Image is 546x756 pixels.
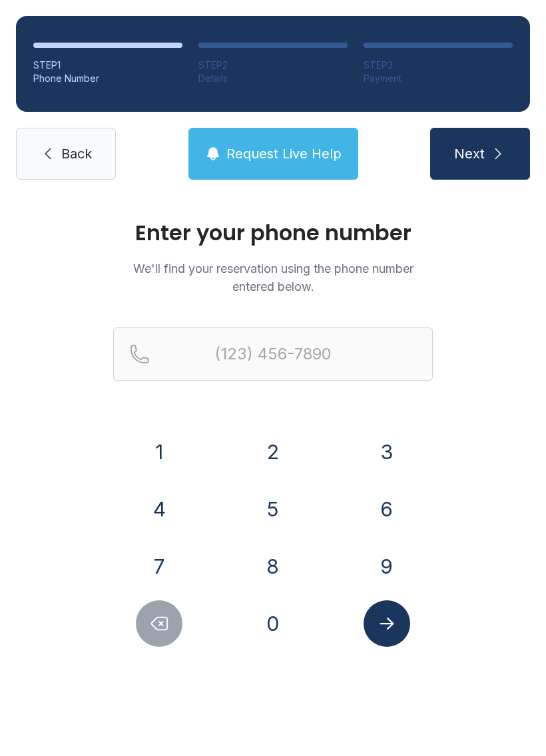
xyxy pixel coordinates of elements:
[364,600,410,647] button: Submit lookup form
[136,486,182,532] button: 4
[250,486,296,532] button: 5
[113,260,433,295] p: We'll find your reservation using the phone number entered below.
[364,72,513,85] div: Payment
[113,327,433,381] input: Reservation phone number
[33,72,182,85] div: Phone Number
[364,429,410,475] button: 3
[198,59,348,72] div: STEP 2
[136,429,182,475] button: 1
[250,429,296,475] button: 2
[136,600,182,647] button: Delete number
[364,486,410,532] button: 6
[250,543,296,590] button: 8
[454,144,485,163] span: Next
[364,543,410,590] button: 9
[226,144,342,163] span: Request Live Help
[364,59,513,72] div: STEP 3
[113,222,433,244] h1: Enter your phone number
[136,543,182,590] button: 7
[33,59,182,72] div: STEP 1
[250,600,296,647] button: 0
[61,144,92,163] span: Back
[198,72,348,85] div: Details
